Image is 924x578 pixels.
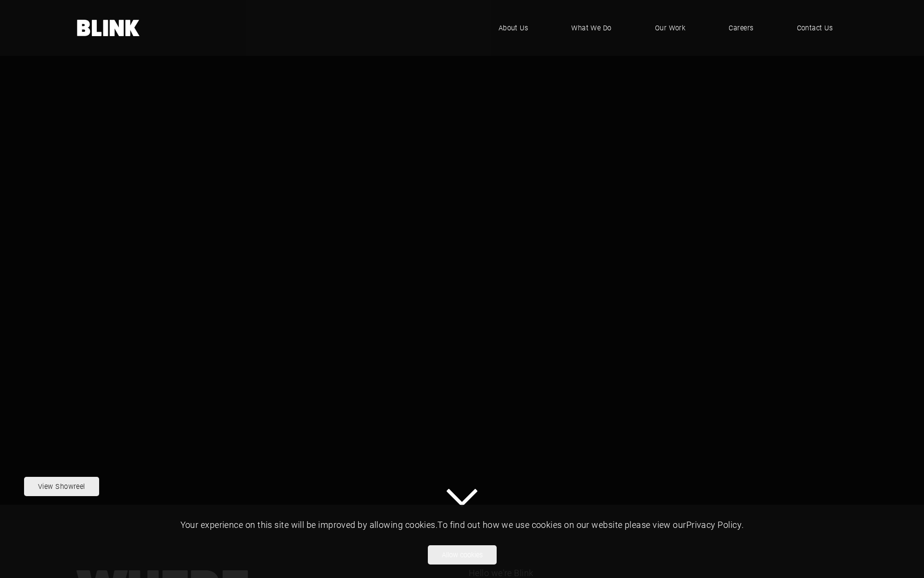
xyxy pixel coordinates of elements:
a: Careers [714,13,768,42]
span: Careers [729,23,753,33]
a: Contact Us [783,13,847,42]
a: View Showreel [24,477,99,496]
a: About Us [484,13,543,42]
img: Hello, We are Blink [77,20,140,36]
a: Home [77,20,140,36]
nobr: View Showreel [38,482,85,491]
a: Privacy Policy [686,519,742,530]
span: Our Work [655,23,686,33]
span: Contact Us [797,23,833,33]
a: Our Work [641,13,700,42]
button: Allow cookies [428,545,497,565]
span: About Us [499,23,528,33]
span: What We Do [571,23,612,33]
a: What We Do [557,13,626,42]
span: Your experience on this site will be improved by allowing cookies. To find out how we use cookies... [180,519,744,530]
